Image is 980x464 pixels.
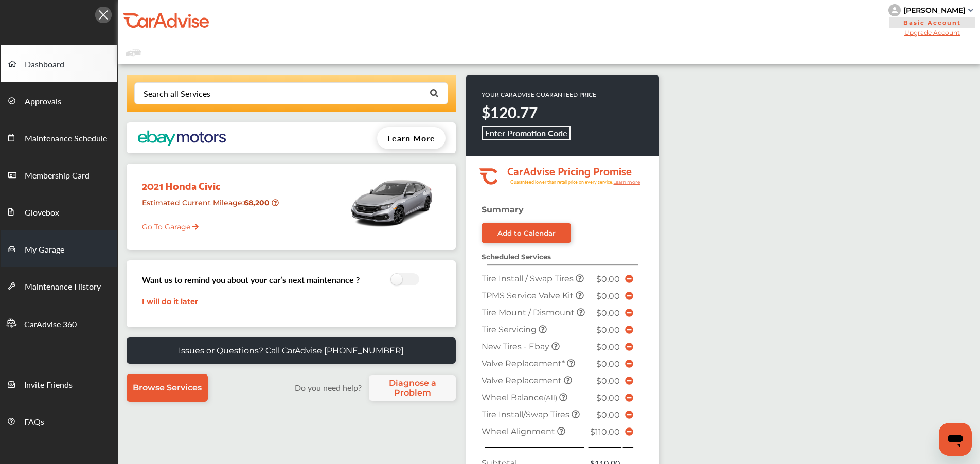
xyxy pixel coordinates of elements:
span: Wheel Balance [482,392,559,402]
span: CarAdvise 360 [24,318,77,331]
a: My Garage [1,230,117,267]
span: $0.00 [596,274,620,284]
span: $0.00 [596,393,620,403]
span: Tire Mount / Dismount [482,308,577,317]
a: Approvals [1,82,117,119]
strong: Summary [482,205,524,215]
span: $0.00 [596,342,620,352]
label: Do you need help? [290,382,366,394]
a: Add to Calendar [482,223,571,243]
img: sCxJUJ+qAmfqhQGDUl18vwLg4ZYJ6CxN7XmbOMBAAAAAElFTkSuQmCC [968,9,973,12]
b: Enter Promotion Code [485,127,567,139]
span: $0.00 [596,376,620,386]
span: $0.00 [596,325,620,335]
a: Diagnose a Problem [369,375,456,401]
iframe: Button to launch messaging window [939,423,972,456]
a: Dashboard [1,45,117,82]
span: $0.00 [596,410,620,420]
strong: 68,200 [244,198,272,207]
span: Basic Account [889,17,975,28]
span: Wheel Alignment [482,426,557,436]
span: $0.00 [596,308,620,318]
p: Issues or Questions? Call CarAdvise [PHONE_NUMBER] [179,346,404,355]
span: Valve Replacement [482,376,564,385]
img: placeholder_car.fcab19be.svg [126,46,141,59]
a: Membership Card [1,156,117,193]
a: Glovebox [1,193,117,230]
span: Dashboard [25,58,64,72]
span: Approvals [25,95,61,109]
span: Tire Install/Swap Tires [482,409,572,419]
img: mobile_14053_st0640_046.jpg [348,169,435,236]
span: Browse Services [133,383,202,392]
span: Tire Install / Swap Tires [482,274,576,283]
div: 2021 Honda Civic [134,169,285,194]
span: Maintenance History [25,280,101,294]
div: [PERSON_NAME] [903,6,966,15]
span: Maintenance Schedule [25,132,107,146]
span: $0.00 [596,291,620,301]
span: Invite Friends [24,379,73,392]
strong: $120.77 [482,101,538,123]
span: Upgrade Account [888,29,976,37]
span: Tire Servicing [482,325,539,334]
tspan: Learn more [613,179,640,185]
span: Learn More [387,132,435,144]
strong: Scheduled Services [482,253,551,261]
img: Icon.5fd9dcc7.svg [95,7,112,23]
span: TPMS Service Valve Kit [482,291,576,300]
span: FAQs [24,416,44,429]
span: Valve Replacement* [482,359,567,368]
span: $0.00 [596,359,620,369]
tspan: CarAdvise Pricing Promise [507,161,632,180]
span: New Tires - Ebay [482,342,551,351]
span: Diagnose a Problem [374,378,451,398]
div: Add to Calendar [497,229,556,237]
a: Maintenance History [1,267,117,304]
div: Estimated Current Mileage : [134,194,285,220]
div: Search all Services [144,90,210,98]
a: Maintenance Schedule [1,119,117,156]
a: I will do it later [142,297,198,306]
a: Go To Garage [134,215,199,234]
a: Issues or Questions? Call CarAdvise [PHONE_NUMBER] [127,337,456,364]
p: YOUR CARADVISE GUARANTEED PRICE [482,90,596,99]
small: (All) [544,394,557,402]
span: Membership Card [25,169,90,183]
span: $110.00 [590,427,620,437]
a: Browse Services [127,374,208,402]
span: Glovebox [25,206,59,220]
h3: Want us to remind you about your car’s next maintenance ? [142,274,360,285]
img: knH8PDtVvWoAbQRylUukY18CTiRevjo20fAtgn5MLBQj4uumYvk2MzTtcAIzfGAtb1XOLVMAvhLuqoNAbL4reqehy0jehNKdM... [888,4,901,16]
tspan: Guaranteed lower than retail price on every service. [510,179,613,185]
span: My Garage [25,243,64,257]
